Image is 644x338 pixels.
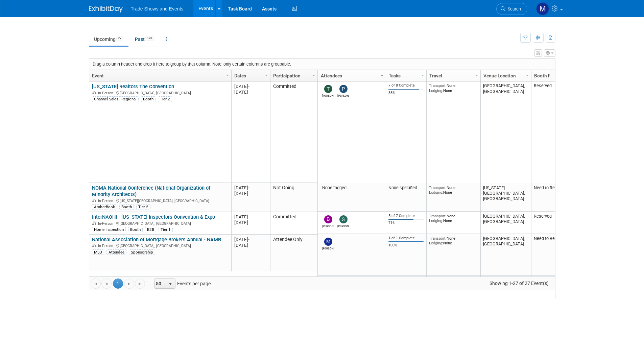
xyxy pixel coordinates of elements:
[429,236,447,241] span: Transport:
[496,3,527,15] a: Search
[145,279,217,289] span: Events per page
[388,236,424,241] div: 1 of 1 Complete
[429,185,447,190] span: Transport:
[225,73,230,78] span: Column Settings
[92,220,228,226] div: [GEOGRAPHIC_DATA], [GEOGRAPHIC_DATA]
[311,73,316,78] span: Column Settings
[98,244,115,248] span: In-Person
[145,36,154,41] span: 193
[234,70,266,81] a: Dates
[128,227,143,232] div: Booth
[324,238,332,246] img: Michael Jackson
[321,70,381,81] a: Attendees
[131,6,184,11] span: Trade Shows and Events
[429,214,447,218] span: Transport:
[130,33,159,46] a: Past193
[92,204,117,210] div: AmberBook
[92,249,104,255] div: MLO
[92,237,221,243] a: National Association of Mortgage Brokers Annual - NAMB
[419,70,426,80] a: Column Settings
[224,70,231,80] a: Column Settings
[98,199,115,203] span: In-Person
[378,70,386,80] a: Column Settings
[525,73,530,78] span: Column Settings
[248,84,249,89] span: -
[104,281,109,287] span: Go to the previous page
[124,279,134,289] a: Go to the next page
[92,90,228,96] div: [GEOGRAPHIC_DATA], [GEOGRAPHIC_DATA]
[92,96,139,102] div: Channel Sales - Regional
[320,185,383,191] div: None tagged
[388,221,424,225] div: 71%
[483,279,555,288] span: Showing 1-27 of 27 Event(s)
[154,279,166,288] span: 50
[116,36,123,41] span: 27
[324,215,332,223] img: Bobby DeSpain
[480,212,531,234] td: [GEOGRAPHIC_DATA], [GEOGRAPHIC_DATA]
[270,81,317,183] td: Committed
[89,33,128,46] a: Upcoming27
[270,235,317,276] td: Attendee Only
[388,214,424,218] div: 5 of 7 Complete
[168,282,173,287] span: select
[234,191,267,196] div: [DATE]
[480,183,531,212] td: [US_STATE][GEOGRAPHIC_DATA], [GEOGRAPHIC_DATA]
[89,6,123,13] img: ExhibitDay
[137,281,143,287] span: Go to the last page
[534,70,577,81] a: Booth Reservation Status
[531,234,582,276] td: Need to Reserve
[310,70,317,80] a: Column Settings
[126,281,132,287] span: Go to the next page
[379,73,385,78] span: Column Settings
[429,236,478,246] div: None None
[89,59,555,70] div: Drag a column header and drop it here to group by that column. Note: only certain columns are gro...
[388,91,424,95] div: 88%
[273,70,313,81] a: Participation
[92,91,96,94] img: In-Person Event
[429,241,443,245] span: Lodging:
[113,279,123,289] span: 1
[141,96,156,102] div: Booth
[473,70,480,80] a: Column Settings
[429,83,478,93] div: None None
[531,276,582,298] td: Reserved
[322,223,334,228] div: Bobby DeSpain
[129,249,155,255] div: Sponsorship
[531,183,582,212] td: Need to Reserve
[119,204,134,210] div: Booth
[92,185,210,197] a: NOMA National Conference (National Organization of Minority Architects)
[136,204,150,210] div: Tier 2
[92,214,215,220] a: InterNACHI - [US_STATE] Inspectors Convention & Expo
[234,214,267,220] div: [DATE]
[536,2,549,15] img: Manna Suzuki
[92,243,228,248] div: [GEOGRAPHIC_DATA], [GEOGRAPHIC_DATA]
[389,70,422,81] a: Tasks
[101,279,112,289] a: Go to the previous page
[98,221,115,226] span: In-Person
[429,83,447,88] span: Transport:
[234,185,267,191] div: [DATE]
[234,83,267,89] div: [DATE]
[531,81,582,183] td: Reserved
[531,212,582,234] td: Reserved
[429,70,476,81] a: Travel
[135,279,145,289] a: Go to the last page
[429,190,443,195] span: Lodging:
[263,70,270,80] a: Column Settings
[92,83,174,90] a: [US_STATE] Realtors The Convention
[92,221,96,225] img: In-Person Event
[92,227,126,232] div: Home Inspection
[234,89,267,95] div: [DATE]
[92,244,96,247] img: In-Person Event
[337,93,349,97] div: Peter Hannun
[505,6,521,11] span: Search
[93,281,98,287] span: Go to the first page
[98,91,115,95] span: In-Person
[388,185,424,191] div: None specified
[92,70,227,81] a: Event
[145,227,156,232] div: B2B
[324,85,332,93] img: Thomas Horrell
[388,83,424,88] div: 7 of 8 Complete
[270,212,317,235] td: Committed
[248,185,249,190] span: -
